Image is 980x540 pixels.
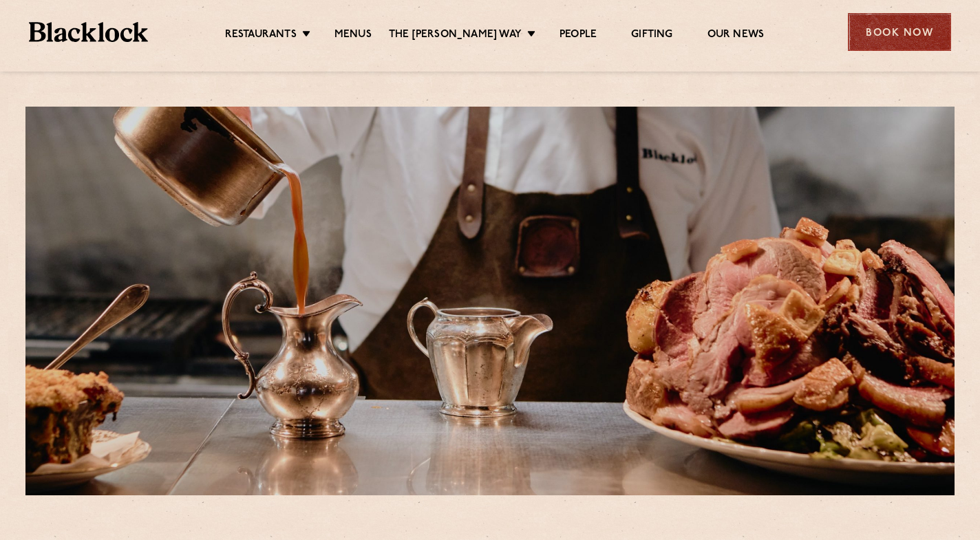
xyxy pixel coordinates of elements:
[389,28,522,43] a: The [PERSON_NAME] Way
[707,28,765,43] a: Our News
[560,28,597,43] a: People
[848,13,951,51] div: Book Now
[225,28,297,43] a: Restaurants
[631,28,672,43] a: Gifting
[334,28,372,43] a: Menus
[29,22,148,42] img: BL_Textured_Logo-footer-cropped.svg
